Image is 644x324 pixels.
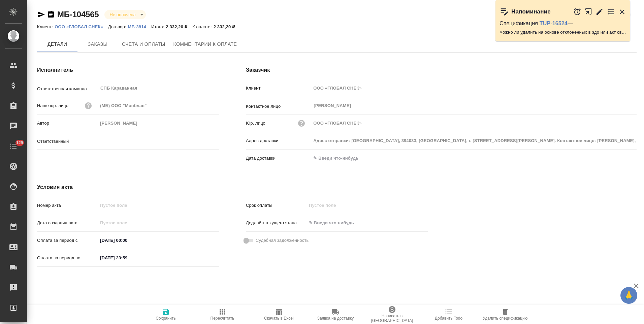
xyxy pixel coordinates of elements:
p: Дата создания акта [37,220,98,226]
input: ✎ Введи что-нибудь [98,235,157,245]
p: К оплате: [192,24,214,29]
button: Отложить [573,8,581,16]
input: ✎ Введи что-нибудь [311,153,370,163]
input: Пустое поле [98,218,157,228]
input: Пустое поле [311,136,637,145]
p: Клиент [246,85,311,92]
p: Спецификация — [500,20,626,27]
input: Пустое поле [311,83,637,93]
p: ООО «ГЛОБАЛ СНЕК» [55,24,108,29]
p: Дата доставки [246,155,311,162]
h4: Исполнитель [37,66,219,74]
input: Пустое поле [311,118,637,128]
button: Скопировать ссылку [47,10,55,19]
input: Пустое поле [98,101,219,110]
h4: Условия акта [37,183,428,191]
p: Напоминание [511,8,551,15]
p: Срок оплаты [246,202,307,209]
button: Перейти в todo [607,8,615,16]
a: TUP-16524 [540,21,568,26]
p: Клиент: [37,24,55,29]
p: Ответственная команда [37,86,98,92]
span: 🙏 [623,288,635,302]
p: Оплата за период по [37,255,98,261]
button: 🙏 [620,287,637,304]
p: Ответственный [37,138,98,145]
button: Редактировать [595,8,604,16]
a: ООО «ГЛОБАЛ СНЕК» [55,24,108,29]
span: 129 [12,139,27,146]
input: Пустое поле [307,200,365,210]
p: Дедлайн текущего этапа [246,220,307,226]
button: Не оплачена [108,12,138,18]
p: можно ли удалить на основе отклоненных в эдо или акт сверки обязательно? [500,29,626,36]
span: Комментарии к оплате [173,40,237,48]
input: ✎ Введи что-нибудь [307,218,365,228]
span: Детали [41,40,73,48]
p: Номер акта [37,202,98,209]
p: Адрес доставки [246,137,311,144]
p: МБ-3814 [128,24,151,29]
button: Закрыть [618,8,626,16]
p: 2 332,20 ₽ [214,24,240,29]
button: Open [215,140,217,141]
button: Открыть в новой вкладке [585,4,592,19]
p: Наше юр. лицо [37,102,68,109]
input: Пустое поле [98,200,219,210]
a: МБ-104565 [57,10,99,19]
span: Судебная задолженность [256,237,309,244]
span: Счета и оплаты [122,40,165,48]
a: МБ-3814 [128,24,151,29]
div: Не оплачена [104,10,146,19]
p: Контактное лицо [246,103,311,110]
p: Договор: [108,24,128,29]
h4: Заказчик [246,66,637,74]
button: Скопировать ссылку для ЯМессенджера [37,10,45,19]
input: Пустое поле [98,118,219,128]
p: Оплата за период с [37,237,98,244]
p: Юр. лицо [246,120,265,127]
p: 2 332,20 ₽ [166,24,192,29]
span: Заказы [82,40,114,48]
p: Автор [37,120,98,127]
a: 129 [2,138,25,155]
p: Итого: [151,24,166,29]
input: ✎ Введи что-нибудь [98,253,157,263]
